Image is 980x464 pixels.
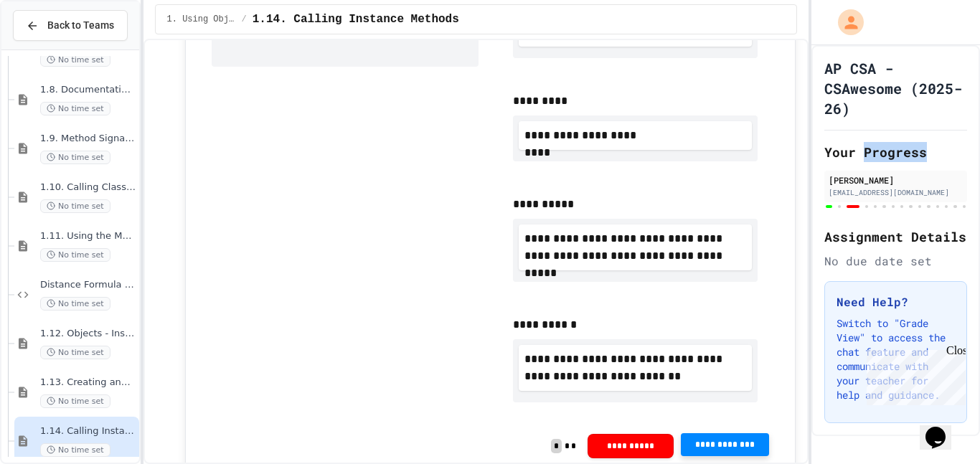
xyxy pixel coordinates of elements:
[861,344,966,405] iframe: chat widget
[40,248,110,262] span: No time set
[40,53,110,67] span: No time set
[824,58,967,118] h1: AP CSA - CSAwesome (2025-26)
[40,297,110,311] span: No time set
[6,6,99,91] div: Chat with us now!Close
[47,18,114,33] span: Back to Teams
[837,293,955,311] h3: Need Help?
[824,227,967,247] h2: Assignment Details
[824,252,967,270] div: No due date set
[40,102,110,115] span: No time set
[40,394,110,408] span: No time set
[823,6,867,39] div: My Account
[40,199,110,213] span: No time set
[837,316,955,402] p: Switch to "Grade View" to access the chat feature and communicate with your teacher for help and ...
[40,443,110,457] span: No time set
[13,10,128,41] button: Back to Teams
[40,181,136,194] span: 1.10. Calling Class Methods
[253,11,459,28] span: 1.14. Calling Instance Methods
[40,425,136,437] span: 1.14. Calling Instance Methods
[40,151,110,164] span: No time set
[920,407,966,450] iframe: chat widget
[40,133,136,145] span: 1.9. Method Signatures
[167,14,236,25] span: 1. Using Objects and Methods
[40,377,136,389] span: 1.13. Creating and Initializing Objects: Constructors
[242,14,247,25] span: /
[40,346,110,359] span: No time set
[829,174,963,186] div: [PERSON_NAME]
[824,142,967,162] h2: Your Progress
[40,84,136,96] span: 1.8. Documentation with Comments and Preconditions
[40,230,136,242] span: 1.11. Using the Math Class
[40,328,136,340] span: 1.12. Objects - Instances of Classes
[40,279,136,291] span: Distance Formula Program
[829,187,963,198] div: [EMAIL_ADDRESS][DOMAIN_NAME]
